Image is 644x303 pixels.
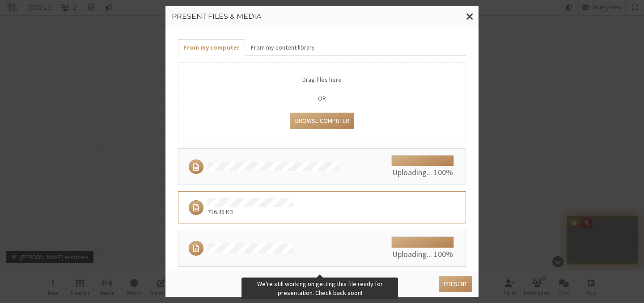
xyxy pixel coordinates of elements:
button: From my content library [245,39,320,56]
button: Present [439,276,472,292]
p: 716.45 KB [208,207,293,217]
button: From my computer [178,39,245,56]
p: Uploading... 100% [392,248,453,260]
div: Upload Background [178,62,466,142]
div: We're still working on getting this file ready for presentation. Check back soon! [178,148,466,185]
button: Close modal [461,6,479,27]
button: Browse Computer [290,113,354,129]
div: We're still working on getting this file ready for presentation. Check back soon! [178,230,466,267]
h3: Present files & media [172,13,472,21]
p: Uploading... 100% [392,166,453,178]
